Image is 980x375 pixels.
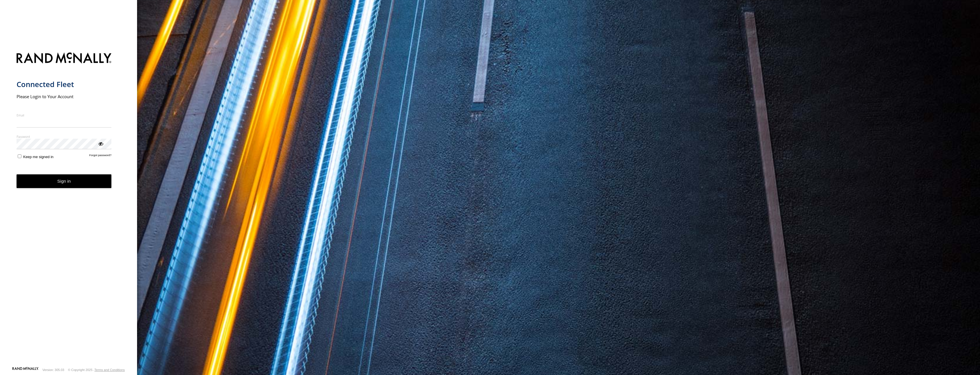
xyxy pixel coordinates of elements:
span: Keep me signed in [23,155,53,159]
h2: Please Login to Your Account [17,94,112,99]
form: main [17,49,121,366]
label: Password [17,134,112,139]
div: Version: 305.03 [43,368,64,372]
img: Rand McNally [17,51,112,66]
h1: Connected Fleet [17,80,112,89]
button: Sign in [17,174,112,188]
div: ViewPassword [98,141,103,146]
label: Email [17,113,112,117]
input: Keep me signed in [18,154,21,158]
div: © Copyright 2025 - [68,368,125,372]
a: Terms and Conditions [95,368,125,372]
a: Forgot password? [89,154,112,159]
a: Visit our Website [12,367,39,373]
